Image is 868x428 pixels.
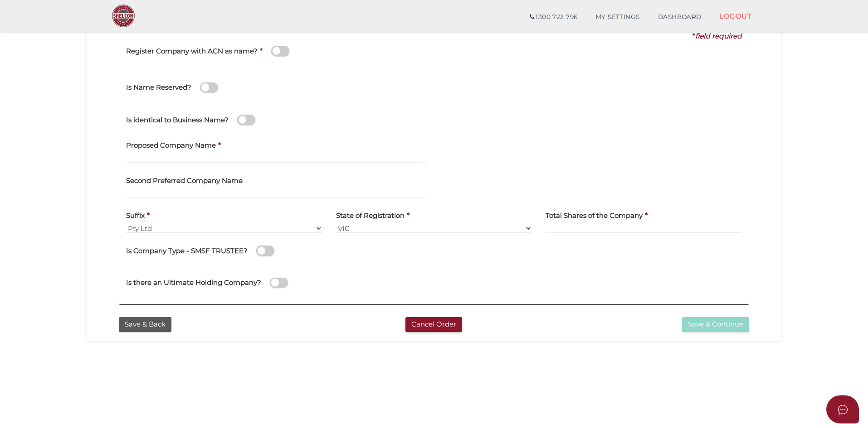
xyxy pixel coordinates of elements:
[546,212,643,220] h4: Total Shares of the Company
[695,32,742,40] i: field required
[710,7,761,25] a: LOGOUT
[826,395,859,423] button: Open asap
[126,48,258,55] h4: Register Company with ACN as name?
[126,279,261,287] h4: Is there an Ultimate Holding Company?
[119,317,171,332] button: Save & Back
[126,247,248,255] h4: Is Company Type - SMSF TRUSTEE?
[649,8,711,26] a: DASHBOARD
[126,212,145,220] h4: Suffix
[405,317,462,332] button: Cancel Order
[126,142,216,149] h4: Proposed Company Name
[126,177,243,185] h4: Second Preferred Company Name
[336,212,405,220] h4: State of Registration
[586,8,649,26] a: MY SETTINGS
[126,84,191,91] h4: Is Name Reserved?
[126,116,229,124] h4: Is identical to Business Name?
[521,8,586,26] a: 1300 722 796
[682,317,749,332] button: Save & Continue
